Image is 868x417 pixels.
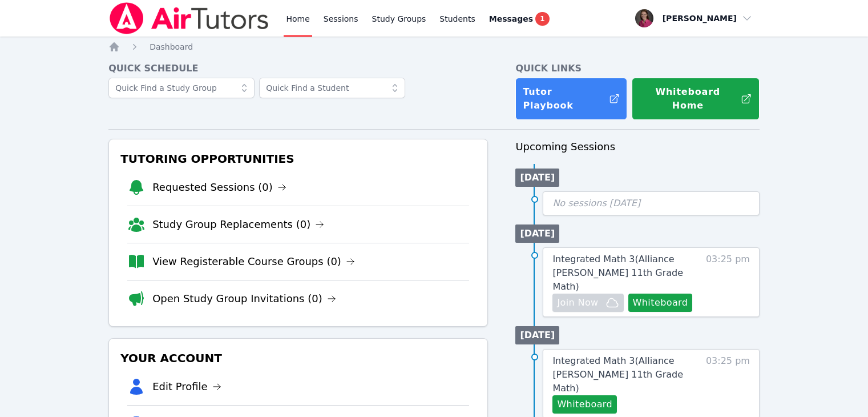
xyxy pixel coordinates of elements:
[152,179,286,195] a: Requested Sessions (0)
[552,294,623,312] button: Join Now
[706,354,750,414] span: 03:25 pm
[628,294,693,312] button: Whiteboard
[552,252,700,294] a: Integrated Math 3(Alliance [PERSON_NAME] 11th Grade Math)
[557,296,598,310] span: Join Now
[259,78,405,98] input: Quick Find a Student
[108,62,488,75] h4: Quick Schedule
[515,169,559,187] li: [DATE]
[152,291,336,307] a: Open Study Group Invitations (0)
[152,254,355,270] a: View Registerable Course Groups (0)
[552,355,683,394] span: Integrated Math 3 ( Alliance [PERSON_NAME] 11th Grade Math )
[552,395,617,414] button: Whiteboard
[632,78,760,120] button: Whiteboard Home
[118,149,478,169] h3: Tutoring Opportunities
[108,2,270,34] img: Air Tutors
[535,12,549,26] span: 1
[515,139,760,155] h3: Upcoming Sessions
[118,348,478,368] h3: Your Account
[552,198,640,209] span: No sessions [DATE]
[108,78,255,98] input: Quick Find a Study Group
[150,42,193,51] span: Dashboard
[515,62,760,75] h4: Quick Links
[489,13,533,25] span: Messages
[706,252,750,312] span: 03:25 pm
[515,224,559,243] li: [DATE]
[150,41,193,53] a: Dashboard
[552,254,683,292] span: Integrated Math 3 ( Alliance [PERSON_NAME] 11th Grade Math )
[108,41,760,53] nav: Breadcrumb
[552,354,700,395] a: Integrated Math 3(Alliance [PERSON_NAME] 11th Grade Math)
[515,326,559,344] li: [DATE]
[515,78,627,120] a: Tutor Playbook
[152,216,324,232] a: Study Group Replacements (0)
[152,379,221,395] a: Edit Profile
